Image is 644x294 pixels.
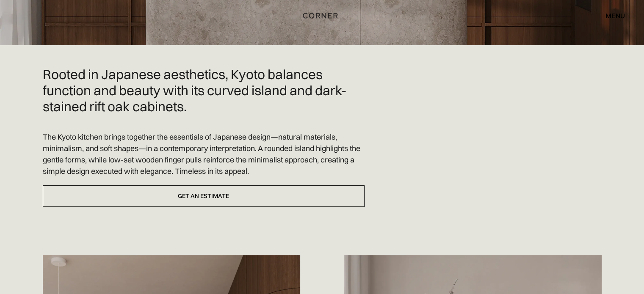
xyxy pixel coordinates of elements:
div: menu [597,8,625,23]
div: menu [605,12,625,19]
h2: Rooted in Japanese aesthetics, Kyoto balances function and beauty with its curved island and dark... [43,66,365,114]
a: Get an estimate [43,185,365,207]
a: home [300,10,344,21]
p: The Kyoto kitchen brings together the essentials of Japanese design—natural materials, minimalism... [43,131,365,177]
